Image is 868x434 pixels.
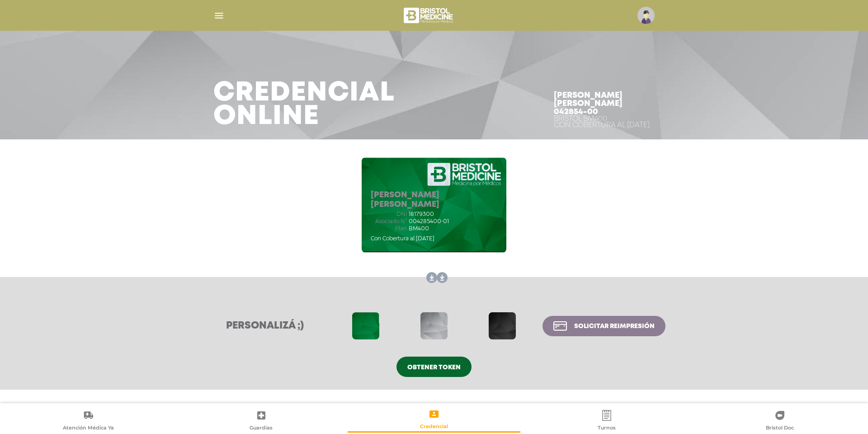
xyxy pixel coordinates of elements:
[63,424,114,433] span: Atención Médica Ya
[371,218,407,224] span: Asociado N°
[554,91,655,116] h4: [PERSON_NAME] [PERSON_NAME] 042854-00
[175,410,347,433] a: Guardias
[554,116,655,129] div: Bristol BM400 Con Cobertura al [DATE]
[409,218,449,224] span: 004285400-01
[693,410,866,433] a: Bristol Doc
[371,235,434,242] span: Con Cobertura al [DATE]
[598,424,616,433] span: Turnos
[520,410,693,433] a: Turnos
[371,225,407,232] span: Plan
[396,357,472,377] a: Obtener token
[637,7,655,24] img: profile-placeholder.svg
[402,5,456,26] img: bristol-medicine-blanco.png
[371,191,497,210] h5: [PERSON_NAME] [PERSON_NAME]
[2,410,175,433] a: Atención Médica Ya
[250,424,273,433] span: Guardias
[203,320,328,332] h3: Personalizá ;)
[542,316,665,336] a: Solicitar reimpresión
[420,423,448,431] span: Credencial
[574,323,655,329] span: Solicitar reimpresión
[409,211,434,217] span: 18179300
[407,364,461,371] span: Obtener token
[409,225,429,232] span: BM400
[348,408,520,431] a: Credencial
[371,211,407,217] span: dni
[213,10,225,21] img: Cober_menu-lines-white.svg
[766,424,794,433] span: Bristol Doc
[213,81,395,129] h3: Credencial Online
